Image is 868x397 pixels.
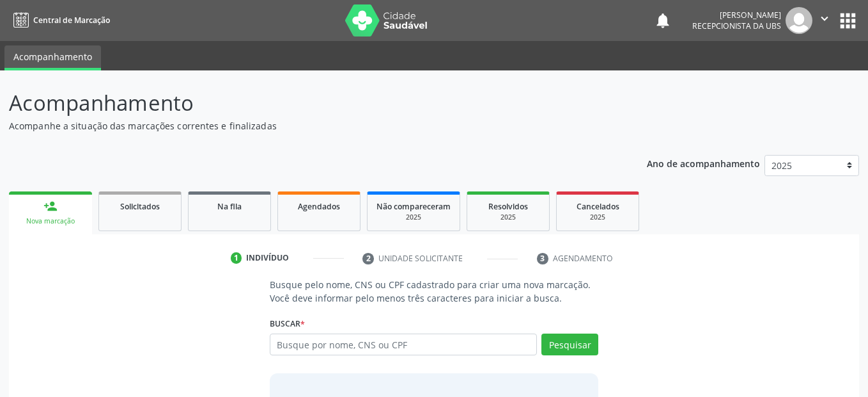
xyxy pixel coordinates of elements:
i:  [818,12,832,26]
p: Busque pelo nome, CNS ou CPF cadastrado para criar uma nova marcação. Você deve informar pelo men... [270,278,599,305]
p: Ano de acompanhamento [647,155,760,171]
span: Cancelados [577,201,619,212]
span: Resolvidos [488,201,528,212]
a: Acompanhamento [4,45,101,70]
div: 2025 [376,213,451,222]
div: 2025 [476,213,540,222]
span: Recepcionista da UBS [692,20,781,31]
button:  [812,7,837,34]
span: Não compareceram [376,201,451,212]
button: notifications [654,12,672,29]
button: apps [837,10,859,32]
div: person_add [43,199,58,213]
div: 2025 [566,213,630,222]
img: img [786,7,812,34]
button: Pesquisar [541,334,598,355]
label: Buscar [270,314,305,334]
input: Busque por nome, CNS ou CPF [270,334,538,355]
p: Acompanhamento [9,87,604,119]
span: Central de Marcação [33,15,110,26]
div: [PERSON_NAME] [692,10,781,20]
a: Central de Marcação [9,10,110,31]
p: Acompanhe a situação das marcações correntes e finalizadas [9,119,604,133]
div: Nova marcação [18,216,83,226]
div: Indivíduo [246,252,289,264]
span: Agendados [298,201,340,212]
div: 1 [231,252,242,264]
span: Na fila [217,201,242,212]
span: Solicitados [120,201,160,212]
